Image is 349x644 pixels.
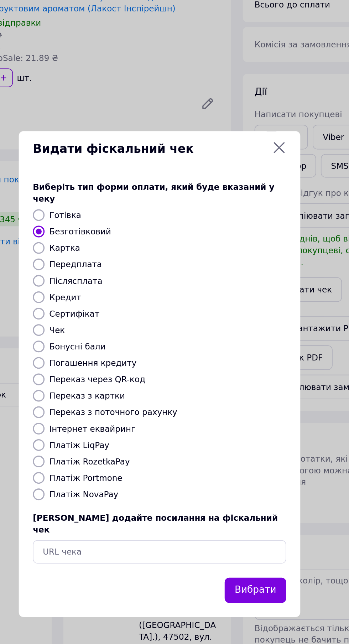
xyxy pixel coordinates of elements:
label: Передплата [108,253,140,258]
label: Інтернет еквайринг [108,352,160,358]
label: Переказ з поточного рахунку [108,342,185,348]
label: Платіж LiqPay [108,362,144,368]
button: Вибрати [214,446,251,461]
span: Видати фіскальний чек [98,180,240,191]
label: Безготівковий [108,233,145,238]
input: URL чека [98,423,251,437]
label: Післясплата [108,263,140,268]
label: Платіж NovaPay [108,392,150,398]
span: Виберіть тип форми оплати, який буде вказаний у чеку [98,206,244,218]
label: Платіж Portmone [108,382,152,388]
label: Картка [108,243,126,248]
label: Бонусні бали [108,302,142,308]
label: Переказ через QR-код [108,322,166,328]
label: Погашення кредиту [108,312,161,318]
label: Готівка [108,223,127,228]
span: [PERSON_NAME] додайте посилання на фіскальний чек [98,406,246,419]
label: Переказ з картки [108,332,153,338]
label: Чек [108,292,117,298]
label: Платіж RozetkaPay [108,372,156,378]
label: Кредит [108,272,127,278]
label: Сертифікат [108,282,138,288]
